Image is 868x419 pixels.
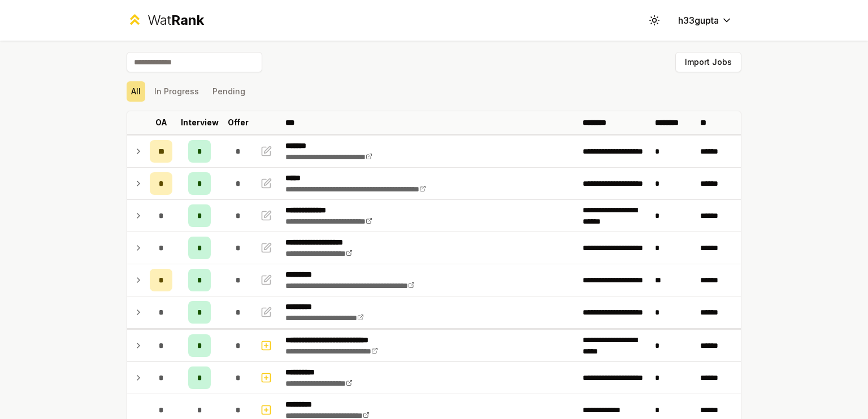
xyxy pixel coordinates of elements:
p: OA [155,117,167,128]
button: In Progress [150,81,203,102]
button: h33gupta [669,10,741,30]
button: Import Jobs [675,52,741,72]
p: Offer [228,117,249,128]
button: Pending [208,81,250,102]
span: Rank [171,12,204,28]
div: Wat [147,11,204,29]
a: WatRank [127,11,204,29]
button: All [127,81,145,102]
p: Interview [181,117,219,128]
span: h33gupta [678,14,719,27]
